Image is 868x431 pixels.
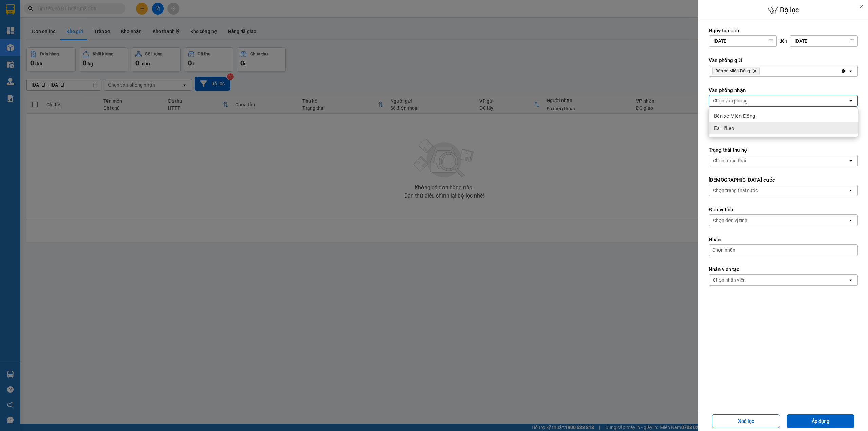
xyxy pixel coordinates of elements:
[848,98,853,104] svg: open
[848,158,853,163] svg: open
[709,36,776,46] input: Select a date.
[787,414,854,428] button: Áp dụng
[709,87,858,94] label: Văn phòng nhận
[790,36,857,46] input: Select a date.
[713,157,746,164] div: Chọn trạng thái
[712,414,780,428] button: Xoá lọc
[848,68,853,74] svg: open
[709,147,858,153] label: Trạng thái thu hộ
[848,188,853,193] svg: open
[698,5,868,16] h6: Bộ lọc
[713,277,746,283] div: Chọn nhân viên
[709,236,858,243] label: Nhãn
[709,107,858,137] ul: Menu
[712,67,760,75] span: Bến xe Miền Đông, close by backspace
[713,217,747,224] div: Chọn đơn vị tính
[780,38,787,44] span: đến
[713,97,748,104] div: Chọn văn phòng
[712,247,735,254] span: Chọn nhãn
[714,125,734,132] span: Ea H'Leo
[841,68,846,74] svg: Clear all
[848,277,853,283] svg: open
[714,113,755,119] span: Bến xe Miền Đông
[753,69,757,73] svg: Delete
[709,57,858,64] label: Văn phòng gửi
[709,206,858,213] label: Đơn vị tính
[715,68,750,74] span: Bến xe Miền Đông
[709,176,858,183] label: [DEMOGRAPHIC_DATA] cước
[848,218,853,223] svg: open
[709,266,858,273] label: Nhân viên tạo
[713,187,758,194] div: Chọn trạng thái cước
[709,27,858,34] label: Ngày tạo đơn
